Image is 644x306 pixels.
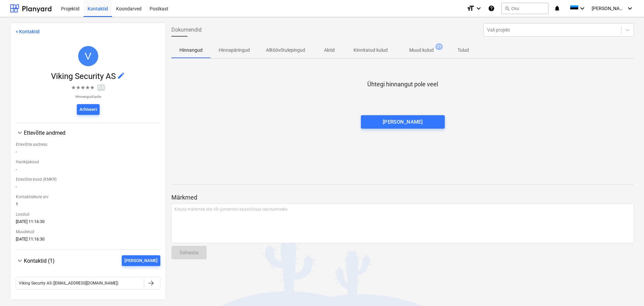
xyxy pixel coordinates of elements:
div: Hankijakood [16,157,160,167]
p: Kinnitatud kulud [354,47,388,54]
span: ★ [90,84,95,92]
span: ★ [80,84,85,92]
div: Kontaktid (1)[PERSON_NAME] [16,266,160,298]
div: Ettevõtte andmed [24,130,160,136]
div: [DATE] 11:16:30 [16,219,160,227]
p: Tulud [455,47,471,54]
span: [PERSON_NAME] [592,6,625,11]
p: Aktid [321,47,337,54]
div: 1 [16,202,160,209]
span: keyboard_arrow_down [16,257,24,265]
i: format_size [467,4,475,12]
p: Hinnapäringud [219,47,250,54]
span: 0,0 [97,84,105,91]
div: Kontaktid (1)[PERSON_NAME] [16,255,160,266]
div: - [16,167,160,174]
div: Muudetud [16,227,160,237]
i: keyboard_arrow_down [578,4,586,12]
i: keyboard_arrow_down [475,4,483,12]
span: Kontaktid (1) [24,258,55,264]
div: Viking [78,46,98,66]
div: - [16,149,160,157]
span: Dokumendid [171,26,202,34]
button: [PERSON_NAME] [361,115,445,129]
div: [PERSON_NAME] [383,118,423,126]
div: Ettevõtte andmed [16,129,160,137]
span: Viking Security AS [51,72,117,81]
span: V [85,50,91,61]
p: Märkmed [171,193,634,202]
span: ★ [85,84,90,92]
div: [DATE] 11:16:30 [16,237,160,244]
i: Abikeskus [488,4,495,12]
p: Alltöövõtulepingud [266,47,305,54]
i: keyboard_arrow_down [626,4,634,12]
button: Otsi [501,3,548,14]
span: ★ [71,84,76,92]
div: [PERSON_NAME] [124,257,158,265]
p: Hinnanguid pole [71,94,105,99]
p: Muud kulud [409,47,434,54]
span: keyboard_arrow_down [16,129,24,137]
p: Ühtegi hinnangut pole veel [367,80,438,88]
p: Hinnangud [179,47,203,54]
button: Arhiveeri [77,104,100,115]
span: search [504,6,510,11]
div: Ettevõtte aadress [16,139,160,149]
span: ★ [76,84,80,92]
span: edit [117,72,125,80]
div: Viking Security AS ([EMAIL_ADDRESS][DOMAIN_NAME]) [19,281,118,286]
div: Arhiveeri [79,106,97,114]
div: - [16,184,160,192]
div: Ettevõtte kood (KMKR) [16,174,160,184]
div: Loodud [16,209,160,219]
div: Kontaktisikute arv [16,192,160,202]
span: 31 [435,43,443,50]
button: [PERSON_NAME] [122,255,160,266]
iframe: Chat Widget [610,274,644,306]
i: notifications [554,4,560,12]
a: < Kontaktid [16,29,40,34]
div: Ettevõtte andmed [16,137,160,244]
